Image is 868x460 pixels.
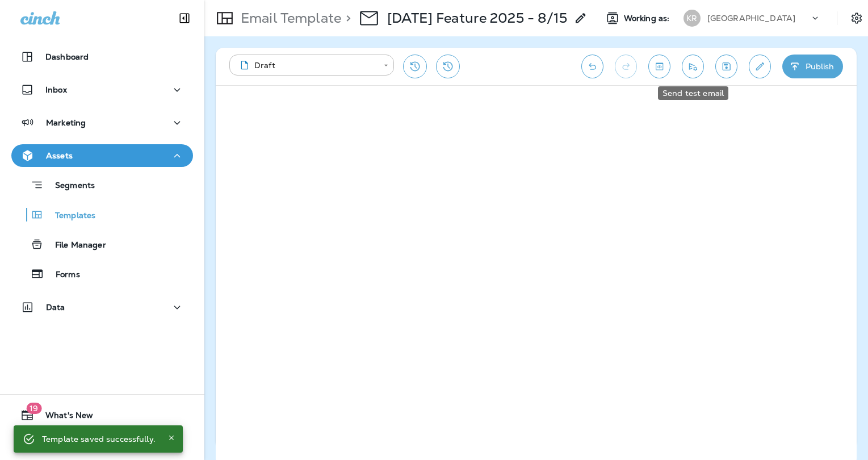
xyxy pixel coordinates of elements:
div: Send test email [658,86,728,100]
button: Forms [11,262,193,286]
button: 19What's New [11,404,193,426]
p: Templates [44,211,95,221]
p: Email Template [236,10,341,27]
button: Toggle preview [648,55,670,78]
button: Data [11,296,193,319]
p: > [341,10,351,27]
p: Segments [44,181,95,192]
button: Templates [11,203,193,227]
button: Assets [11,144,193,167]
div: Draft [237,60,376,71]
div: Friday Feature 2025 - 8/15 [387,10,567,27]
span: What's New [34,411,93,424]
button: Publish [782,55,843,78]
div: KR [684,10,701,27]
button: Dashboard [11,45,193,68]
p: Data [46,303,65,312]
button: Edit details [749,55,771,78]
button: Settings [846,8,867,28]
button: Restore from previous version [403,55,427,78]
button: Close [165,431,178,445]
div: Template saved successfully. [42,429,156,449]
p: Marketing [46,118,86,127]
button: Support [11,431,193,454]
button: View Changelog [436,55,460,78]
p: File Manager [44,240,106,251]
button: Undo [581,55,603,78]
p: Dashboard [45,52,89,61]
p: [DATE] Feature 2025 - 8/15 [387,10,567,27]
button: Marketing [11,111,193,134]
p: [GEOGRAPHIC_DATA] [707,14,795,23]
button: Segments [11,173,193,197]
p: Inbox [45,85,67,94]
button: Collapse Sidebar [169,7,200,30]
button: Save [715,55,737,78]
span: 19 [26,403,41,414]
span: Working as: [624,14,672,23]
p: Forms [44,270,80,281]
button: Inbox [11,78,193,101]
button: Send test email [682,55,704,78]
button: File Manager [11,232,193,256]
p: Assets [46,151,73,160]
